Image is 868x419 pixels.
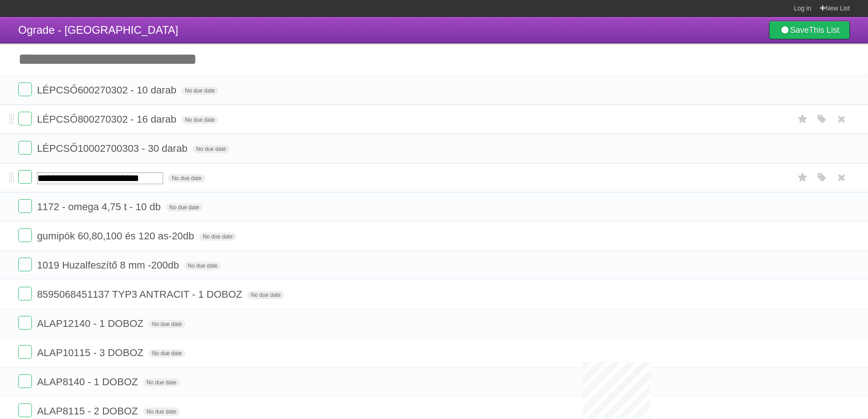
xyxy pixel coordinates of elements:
[37,201,163,212] span: 1172 - omega 4,75 t - 10 db
[18,199,32,213] label: Done
[143,408,180,416] span: No due date
[18,83,32,96] label: Done
[143,378,180,387] span: No due date
[37,289,244,300] span: 8595068451137 TYP3 ANTRACIT - 1 DOBOZ
[18,316,32,330] label: Done
[149,320,185,328] span: No due date
[794,170,812,185] label: Star task
[18,112,32,125] label: Done
[184,262,221,270] span: No due date
[37,405,140,417] span: ALAP8115 - 2 DOBOZ
[18,374,32,388] label: Done
[18,141,32,155] label: Done
[247,291,284,299] span: No due date
[166,203,203,212] span: No due date
[37,347,146,358] span: ALAP10115 - 3 DOBOZ
[37,376,140,388] span: ALAP8140 - 1 DOBOZ
[769,21,850,39] a: SaveThis List
[809,26,839,35] b: This List
[18,345,32,359] label: Done
[181,116,218,124] span: No due date
[18,258,32,271] label: Done
[37,143,190,154] span: LÉPCSŐ10002700303 - 30 darab
[18,170,32,184] label: Done
[149,349,185,357] span: No due date
[37,259,181,271] span: 1019 Huzalfeszítő 8 mm -200db
[18,24,178,36] span: Ograde - [GEOGRAPHIC_DATA]
[18,228,32,242] label: Done
[18,287,32,300] label: Done
[37,114,179,125] span: LÉPCSŐ800270302 - 16 darab
[18,403,32,417] label: Done
[168,174,205,182] span: No due date
[193,145,230,153] span: No due date
[794,112,812,127] label: Star task
[37,318,146,329] span: ALAP12140 - 1 DOBOZ
[199,233,236,241] span: No due date
[37,84,179,96] span: LÉPCSŐ600270302 - 10 darab
[37,230,196,242] span: gumipók 60,80,100 és 120 as-20db
[181,87,218,95] span: No due date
